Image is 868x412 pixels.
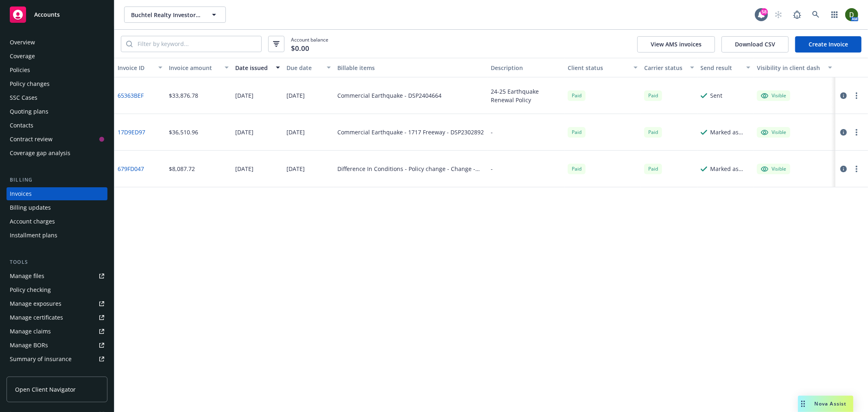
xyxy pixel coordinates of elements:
div: 24-25 Earthquake Renewal Policy [491,87,561,104]
div: Manage claims [10,325,51,338]
div: Visible [761,129,786,136]
div: Paid [568,164,586,174]
a: Start snowing [770,7,787,23]
div: Account charges [10,215,55,228]
a: 17D9ED97 [118,128,145,136]
div: Summary of insurance [10,353,72,366]
a: Contract review [7,133,107,146]
a: Overview [7,36,107,49]
div: Marked as sent [711,128,750,136]
button: Client status [564,58,641,77]
a: Search [808,7,824,23]
a: Manage claims [7,325,107,338]
span: Account balance [291,36,328,51]
a: SSC Cases [7,91,107,104]
div: Marked as sent [711,164,750,173]
a: Installment plans [7,229,107,242]
div: Invoice ID [118,64,153,72]
a: 679FD047 [118,164,144,173]
a: Manage BORs [7,339,107,352]
a: Manage certificates [7,311,107,324]
div: Client status [568,64,629,72]
div: Policy AI ingestions [10,366,62,379]
button: Nova Assist [798,396,853,412]
div: Quoting plans [10,105,48,118]
span: $0.00 [291,43,309,54]
button: Billable items [334,58,488,77]
div: Manage exposures [10,297,61,310]
a: Billing updates [7,201,107,214]
div: Visible [761,92,786,99]
div: Paid [644,127,662,137]
span: Paid [568,90,586,101]
a: Manage exposures [7,297,107,310]
div: Invoice amount [169,64,220,72]
div: Carrier status [644,64,685,72]
span: Buchtel Realty Investors, LLC [131,11,201,19]
div: Paid [644,164,662,174]
a: Create Invoice [795,36,861,53]
a: Accounts [7,3,107,26]
div: Commercial Earthquake - 1717 Freeway - DSP2302892 [337,128,484,136]
div: SSC Cases [10,91,37,104]
img: photo [845,8,858,21]
div: Billing [7,176,107,184]
div: Paid [644,90,662,101]
div: Tools [7,258,107,266]
a: Coverage gap analysis [7,147,107,160]
div: Sent [711,91,723,100]
div: 58 [761,8,768,15]
div: Visible [761,165,786,173]
a: Report a Bug [789,7,805,23]
div: Send result [701,64,741,72]
input: Filter by keyword... [133,36,261,52]
div: Contacts [10,119,33,132]
div: - [491,164,493,173]
div: Policies [10,64,30,77]
button: Buchtel Realty Investors, LLC [124,7,226,23]
div: Invoices [10,187,32,200]
button: Invoice amount [166,58,232,77]
div: Contract review [10,133,52,146]
a: Invoices [7,187,107,200]
a: Coverage [7,50,107,63]
button: Invoice ID [114,58,166,77]
span: Nova Assist [815,400,847,407]
div: Due date [286,64,322,72]
button: View AMS invoices [637,36,715,53]
div: [DATE] [235,91,254,100]
a: 65363BEF [118,91,144,100]
div: Billable items [337,64,484,72]
a: Switch app [826,7,843,23]
div: Policy checking [10,283,51,296]
div: [DATE] [286,91,305,100]
div: Difference In Conditions - Policy change - Change - 550007258 [337,164,484,173]
div: Paid [568,127,586,137]
div: Overview [10,36,35,49]
a: Manage files [7,270,107,283]
span: Accounts [34,11,60,18]
div: Manage certificates [10,311,63,324]
button: Description [488,58,564,77]
a: Policy changes [7,77,107,90]
div: Drag to move [798,396,808,412]
div: $33,876.78 [169,91,198,100]
div: $36,510.96 [169,128,198,136]
div: Billing updates [10,201,51,214]
div: - [491,128,493,136]
a: Policy AI ingestions [7,366,107,379]
a: Summary of insurance [7,353,107,366]
a: Quoting plans [7,105,107,118]
div: Installment plans [10,229,57,242]
button: Download CSV [722,36,789,53]
div: Coverage gap analysis [10,147,70,160]
div: Policy changes [10,77,50,90]
svg: Search [126,41,133,47]
button: Visibility in client dash [754,58,835,77]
